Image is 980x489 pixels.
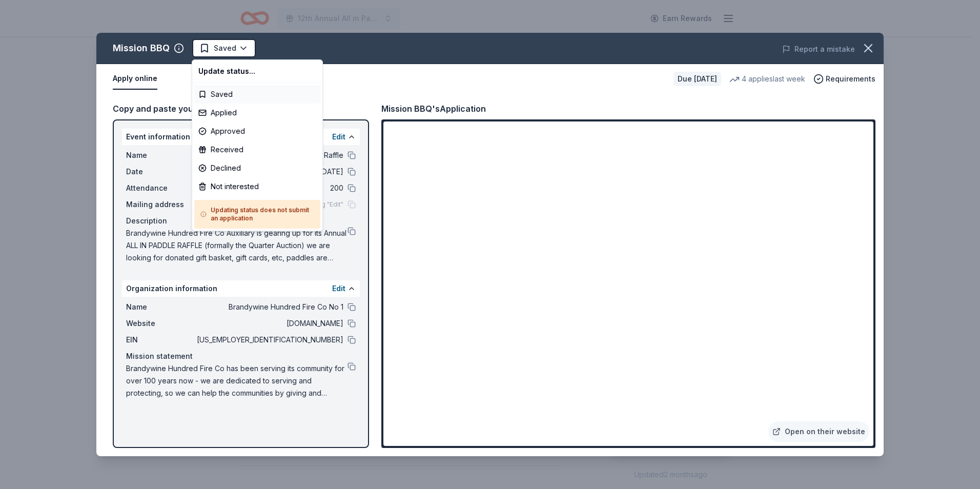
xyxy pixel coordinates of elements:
div: Applied [194,104,320,122]
h5: Updating status does not submit an application [200,206,314,222]
span: 12th Annual All in Paddle Raffle [298,12,380,25]
div: Not interested [194,177,320,196]
div: Approved [194,122,320,140]
div: Declined [194,159,320,177]
div: Update status... [194,62,320,80]
div: Received [194,140,320,159]
div: Saved [194,85,320,104]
